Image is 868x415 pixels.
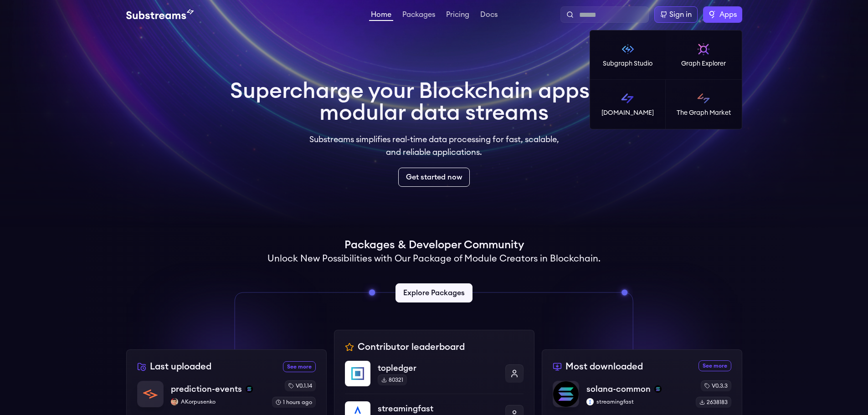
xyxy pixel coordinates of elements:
a: See more recently uploaded packages [283,361,316,372]
img: solana [246,385,253,393]
a: Get started now [398,168,470,187]
div: 1 hours ago [272,397,316,408]
div: v0.1.14 [285,380,316,391]
p: streamingfast [378,402,498,415]
p: Substreams simplifies real-time data processing for fast, scalable, and reliable applications. [303,133,565,159]
img: Substream's logo [126,9,194,20]
a: The Graph Market [666,80,742,129]
p: streamingfast [586,398,688,405]
img: Subgraph Studio logo [621,42,635,56]
a: Graph Explorer [666,31,742,80]
img: AKorpusenko [171,398,178,405]
a: [DOMAIN_NAME] [590,80,666,129]
img: solana-common [553,381,579,407]
p: Graph Explorer [681,59,726,68]
p: AKorpusenko [171,398,265,405]
div: v0.3.3 [701,380,731,391]
p: Subgraph Studio [603,59,652,68]
p: [DOMAIN_NAME] [601,108,654,118]
h2: Unlock New Possibilities with Our Package of Module Creators in Blockchain. [267,252,601,265]
img: prediction-events [138,381,163,407]
div: 2638183 [696,397,731,408]
img: topledger [345,361,370,386]
a: prediction-eventsprediction-eventssolanaAKorpusenkoAKorpusenkov0.1.141 hours ago [137,380,316,415]
p: topledger [378,362,498,374]
a: See more most downloaded packages [699,360,731,371]
p: prediction-events [171,383,242,395]
img: streamingfast [586,398,594,405]
span: Apps [719,9,737,20]
img: Graph Explorer logo [696,42,711,56]
p: The Graph Market [677,108,731,118]
div: Sign in [669,9,692,20]
a: Pricing [444,11,471,20]
img: The Graph Market logo [696,91,711,106]
a: Subgraph Studio [590,31,666,80]
img: solana [654,385,662,393]
a: Docs [478,11,499,20]
a: Sign in [654,6,698,23]
a: topledgertopledger80321 [345,361,524,394]
a: solana-commonsolana-commonsolanastreamingfaststreamingfastv0.3.32638183 [553,380,731,415]
div: 80321 [378,374,407,385]
img: The Graph logo [709,11,716,18]
img: Substreams logo [620,91,635,106]
h1: Supercharge your Blockchain apps with modular data streams [230,80,638,124]
a: Explore Packages [395,283,473,302]
h1: Packages & Developer Community [344,238,524,252]
a: Home [369,11,393,21]
p: solana-common [586,383,651,395]
a: Packages [401,11,437,20]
